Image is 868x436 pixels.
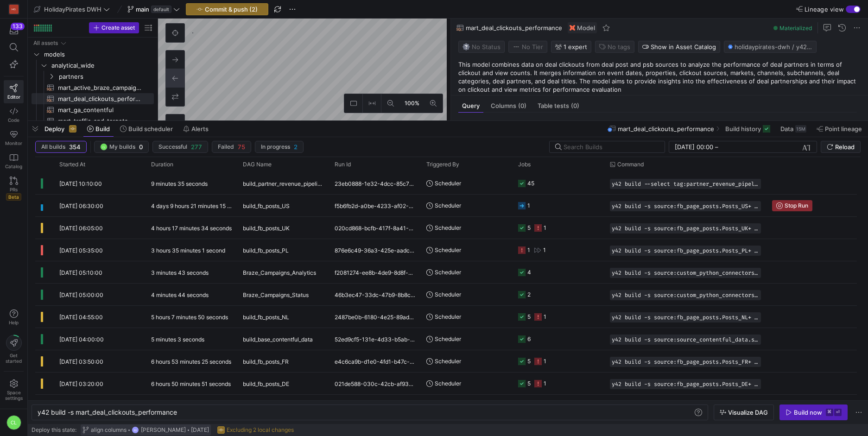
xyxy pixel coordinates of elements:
[152,141,208,153] button: Successful277
[618,125,714,133] span: mart_deal_clickouts_performance
[59,180,102,187] span: [DATE] 10:10:00
[463,43,501,51] span: No Status
[513,43,543,51] span: No Tier
[191,125,209,133] span: Alerts
[8,117,19,123] span: Code
[491,103,526,109] span: Columns
[329,350,421,372] div: e4c6ca9b-d1e0-4fd1-b47c-6846d87f4712
[329,217,421,239] div: 020cd868-bcfb-417f-8a41-85c13b3fe010
[32,93,154,104] div: Press SPACE to select this row.
[151,336,204,343] y42-duration: 5 minutes 3 seconds
[544,373,546,394] div: 1
[38,408,177,416] span: y42 build -s mart_deal_clickouts_performance
[570,25,575,31] img: undefined
[151,161,173,168] span: Duration
[527,239,530,261] div: 1
[4,375,24,405] a: Spacesettings
[58,82,143,93] span: mart_active_braze_campaigns_performance​​​​​​​​​​
[612,270,759,276] span: y42 build -s source:custom_python_connectors.braze_active_campaigns_analytics fct_active_braze_ca...
[243,262,316,284] span: Braze_Campaigns_Analytics
[5,140,22,146] span: Monitor
[32,82,154,93] div: Press SPACE to select this row.
[5,390,23,401] span: Space settings
[7,94,20,100] span: Editor
[527,328,531,350] div: 6
[179,121,213,137] button: Alerts
[59,225,103,232] span: [DATE] 06:05:00
[435,172,461,194] span: Scheduler
[458,60,864,94] p: This model combines data on deal clickouts from deal post and psb sources to analyze the performa...
[544,306,546,328] div: 1
[564,143,657,151] input: Search Builds
[612,336,759,343] span: y42 build -s source:source_contentful_data.source_contentful_increment_data+
[32,115,154,126] div: Press SPACE to select this row.
[544,350,546,372] div: 1
[125,3,182,15] button: maindefault
[243,173,323,195] span: build_partner_revenue_pipeline_morning
[243,217,290,239] span: build_fb_posts_UK
[255,141,304,153] button: In progress2
[32,427,76,433] span: Deploy this state:
[151,225,232,232] y42-duration: 4 hours 17 minutes 34 seconds
[612,359,759,365] span: y42 build -s source:fb_page_posts.Posts_FR+ --retry-attempts 5 --retry-interval 50
[151,180,208,187] y42-duration: 9 minutes 35 seconds
[32,3,112,15] button: HolidayPirates DWH
[612,247,759,254] span: y42 build -s source:fb_page_posts.Posts_PL+ --retry-attempts 5 --retry-interval 50
[44,125,64,133] span: Deploy
[527,373,531,394] div: 5
[735,43,812,51] span: holidaypirates-dwh / y42_holidaypirates_dwh_main / mart_deal_clickouts_performance
[51,60,152,71] span: analytical_wide
[795,125,806,133] div: 15M
[158,144,187,150] span: Successful
[151,202,249,209] y42-duration: 4 days 9 hours 21 minutes 15 seconds
[826,409,833,416] kbd: ⌘
[44,6,101,13] span: HolidayPirates DWH
[834,409,842,416] kbd: ⏎
[11,23,25,30] div: 133
[59,269,102,276] span: [DATE] 05:10:00
[151,314,228,321] y42-duration: 5 hours 7 minutes 50 seconds
[8,320,19,325] span: Help
[4,173,24,204] a: PRsBeta
[4,150,24,173] a: Catalog
[335,161,351,168] span: Run Id
[812,121,866,137] button: Point lineage
[59,291,103,298] span: [DATE] 05:00:00
[59,202,103,209] span: [DATE] 06:30:00
[779,25,812,32] span: Materialized
[435,195,461,216] span: Scheduler
[4,103,24,126] a: Code
[329,261,421,283] div: f2081274-ee8b-4de9-8d8f-dd00027a4186
[212,141,251,153] button: Failed75
[227,427,294,433] span: Excluding 2 local changes
[59,380,103,387] span: [DATE] 03:20:00
[435,217,461,239] span: Scheduler
[435,373,461,394] span: Scheduler
[191,427,209,433] span: [DATE]
[32,104,154,115] div: Press SPACE to select this row.
[785,202,808,209] span: Stop Run
[538,103,579,109] span: Table tests
[329,195,421,216] div: f5b6fb2d-a0be-4233-af02-0142f67775e3
[544,217,546,239] div: 1
[527,284,531,305] div: 2
[243,195,290,217] span: build_fb_posts_US
[243,351,289,373] span: build_fb_posts_FR
[821,141,861,153] button: Reload
[329,328,421,350] div: 52ed9cf5-131e-4d33-b5ab-566d8fc8d2d3
[151,358,231,365] y42-duration: 6 hours 53 minutes 25 seconds
[83,121,114,137] button: Build
[261,144,290,150] span: In progress
[4,126,24,150] a: Monitor
[94,141,149,153] button: CLMy builds0
[41,144,65,150] span: All builds
[329,395,421,417] div: a7227208-1daa-4df9-83c5-685d8ff3330d
[44,49,152,60] span: models
[139,143,143,151] span: 0
[4,413,24,432] button: CL
[805,6,844,13] span: Lineage view
[58,116,143,126] span: mart_traffic_and_targets​​​​​​​​​​
[612,225,759,232] span: y42 build -s source:fb_page_posts.Posts_UK+ --retry-attempts 5 --retry-interval 50
[564,43,587,51] span: 1 expert
[612,292,759,298] span: y42 build -s source:custom_python_connectors.braze_campaigns_status dim_braze_campaigns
